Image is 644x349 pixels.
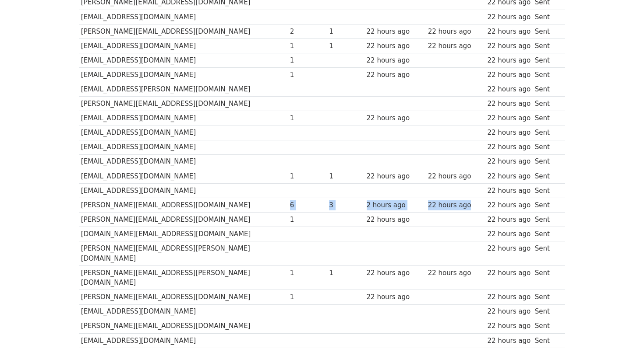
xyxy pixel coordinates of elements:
td: [EMAIL_ADDRESS][DOMAIN_NAME] [79,10,288,24]
td: [PERSON_NAME][EMAIL_ADDRESS][DOMAIN_NAME] [79,290,288,304]
div: 1 [290,70,325,80]
td: Sent [533,10,561,24]
td: Sent [533,227,561,241]
div: 22 hours ago [428,200,483,210]
div: 22 hours ago [487,41,531,51]
div: 1 [329,171,362,181]
div: 22 hours ago [367,292,424,302]
div: 22 hours ago [367,41,424,51]
div: 22 hours ago [487,229,531,239]
div: 22 hours ago [487,200,531,210]
div: 22 hours ago [487,244,531,254]
td: [EMAIL_ADDRESS][PERSON_NAME][DOMAIN_NAME] [79,82,288,97]
td: Sent [533,319,561,333]
div: 22 hours ago [487,215,531,225]
td: Sent [533,53,561,68]
div: 22 hours ago [487,268,531,278]
div: 2 [290,27,325,37]
div: 22 hours ago [428,171,483,181]
div: 22 hours ago [367,215,424,225]
div: 6 [290,200,325,210]
td: Sent [533,140,561,154]
td: [EMAIL_ADDRESS][DOMAIN_NAME] [79,68,288,82]
iframe: Chat Widget [600,307,644,349]
td: [EMAIL_ADDRESS][DOMAIN_NAME] [79,53,288,68]
td: [EMAIL_ADDRESS][DOMAIN_NAME] [79,183,288,198]
div: 1 [290,171,325,181]
td: Sent [533,97,561,111]
td: Sent [533,126,561,140]
td: [EMAIL_ADDRESS][DOMAIN_NAME] [79,154,288,169]
div: 1 [290,56,325,66]
td: [EMAIL_ADDRESS][DOMAIN_NAME] [79,304,288,319]
td: Sent [533,333,561,348]
div: 22 hours ago [428,27,483,37]
div: 22 hours ago [487,99,531,109]
div: 22 hours ago [428,268,483,278]
td: [PERSON_NAME][EMAIL_ADDRESS][DOMAIN_NAME] [79,319,288,333]
div: 1 [329,41,362,51]
td: [EMAIL_ADDRESS][DOMAIN_NAME] [79,169,288,183]
td: Sent [533,111,561,126]
div: 1 [329,27,362,37]
td: [EMAIL_ADDRESS][DOMAIN_NAME] [79,126,288,140]
div: 1 [290,292,325,302]
td: Sent [533,213,561,227]
td: Sent [533,169,561,183]
td: Sent [533,24,561,38]
td: [PERSON_NAME][EMAIL_ADDRESS][PERSON_NAME][DOMAIN_NAME] [79,241,288,266]
td: [EMAIL_ADDRESS][DOMAIN_NAME] [79,333,288,348]
td: Sent [533,265,561,290]
td: Sent [533,82,561,97]
td: [PERSON_NAME][EMAIL_ADDRESS][DOMAIN_NAME] [79,24,288,38]
td: [PERSON_NAME][EMAIL_ADDRESS][PERSON_NAME][DOMAIN_NAME] [79,265,288,290]
div: 22 hours ago [487,27,531,37]
td: [PERSON_NAME][EMAIL_ADDRESS][DOMAIN_NAME] [79,97,288,111]
div: 22 hours ago [487,157,531,167]
div: 22 hours ago [367,27,424,37]
div: 22 hours ago [487,186,531,196]
td: [EMAIL_ADDRESS][DOMAIN_NAME] [79,111,288,126]
td: Sent [533,68,561,82]
td: Sent [533,290,561,304]
div: 1 [290,113,325,123]
div: 22 hours ago [367,171,424,181]
div: 22 hours ago [487,128,531,138]
div: 1 [290,41,325,51]
div: 22 hours ago [487,56,531,66]
div: 1 [290,268,325,278]
div: 22 hours ago [487,84,531,94]
div: 22 hours ago [428,41,483,51]
td: [PERSON_NAME][EMAIL_ADDRESS][DOMAIN_NAME] [79,198,288,212]
div: 22 hours ago [487,336,531,346]
div: 22 hours ago [487,12,531,22]
div: 22 hours ago [487,142,531,152]
td: Sent [533,38,561,53]
div: 22 hours ago [367,113,424,123]
div: 22 hours ago [487,70,531,80]
div: 22 hours ago [487,307,531,317]
div: 1 [290,215,325,225]
div: 22 hours ago [487,171,531,181]
td: Sent [533,154,561,169]
td: Sent [533,304,561,319]
div: 3 [329,200,362,210]
div: 22 hours ago [367,268,424,278]
div: 1 [329,268,362,278]
td: [PERSON_NAME][EMAIL_ADDRESS][DOMAIN_NAME] [79,213,288,227]
td: Sent [533,198,561,212]
td: [DOMAIN_NAME][EMAIL_ADDRESS][DOMAIN_NAME] [79,227,288,241]
div: 22 hours ago [487,321,531,331]
td: Sent [533,241,561,266]
td: Sent [533,183,561,198]
div: 22 hours ago [487,292,531,302]
div: 22 hours ago [367,56,424,66]
td: [EMAIL_ADDRESS][DOMAIN_NAME] [79,140,288,154]
div: 2 hours ago [367,200,424,210]
div: 22 hours ago [367,70,424,80]
td: [EMAIL_ADDRESS][DOMAIN_NAME] [79,38,288,53]
div: 22 hours ago [487,113,531,123]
